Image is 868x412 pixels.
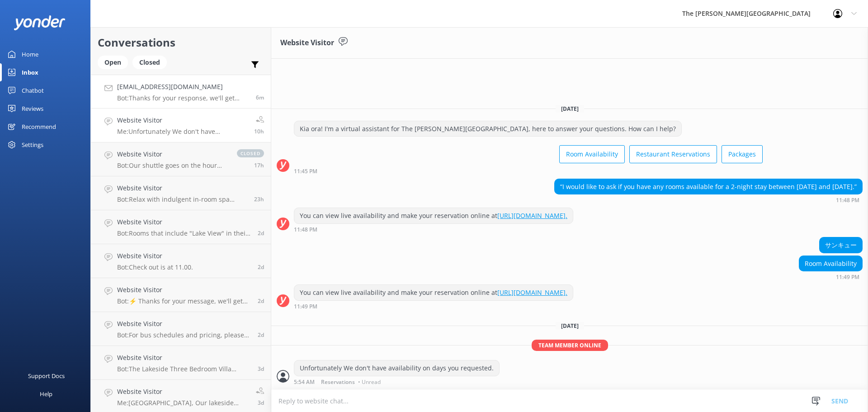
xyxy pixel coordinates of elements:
[280,37,334,49] h3: Website Visitor
[91,244,271,278] a: Website VisitorBot:Check out is at 11.00.2d
[117,387,249,397] h4: Website Visitor
[117,319,251,329] h4: Website Visitor
[117,229,251,237] p: Bot: Rooms that include "Lake View" in their name, along with our Penthouses and Villas/Residence...
[497,288,567,297] a: [URL][DOMAIN_NAME].
[555,179,862,194] div: “I would like to ask if you have any rooms available for a 2-night stay between [DATE] and [DATE].”
[91,346,271,380] a: Website VisitorBot:The Lakeside Three Bedroom Villa amenities do not specifically mention a washe...
[117,263,193,271] p: Bot: Check out is at 11.00.
[559,145,625,163] button: Room Availability
[91,278,271,312] a: Website VisitorBot:⚡ Thanks for your message, we'll get back to you as soon as we can. You're als...
[497,211,567,220] a: [URL][DOMAIN_NAME].
[91,176,271,210] a: Website VisitorBot:Relax with indulgent in-room spa treatments by Indulge Mobile Spa, offering ex...
[554,197,863,203] div: Sep 12 2025 11:48pm (UTC +12:00) Pacific/Auckland
[294,379,315,385] strong: 5:54 AM
[294,226,573,232] div: Sep 12 2025 11:48pm (UTC +12:00) Pacific/Auckland
[254,195,264,203] span: Sep 12 2025 05:13pm (UTC +12:00) Pacific/Auckland
[836,275,859,280] strong: 11:49 PM
[258,365,264,373] span: Sep 10 2025 04:24pm (UTC +12:00) Pacific/Auckland
[132,56,167,69] div: Closed
[117,331,251,339] p: Bot: For bus schedules and pricing, please visit [URL][DOMAIN_NAME].
[28,367,65,385] div: Support Docs
[14,15,66,30] img: yonder-white-logo.png
[117,149,228,159] h4: Website Visitor
[117,82,249,92] h4: [EMAIL_ADDRESS][DOMAIN_NAME]
[556,322,584,330] span: [DATE]
[22,118,56,136] div: Recommend
[799,274,863,280] div: Sep 12 2025 11:49pm (UTC +12:00) Pacific/Auckland
[629,145,717,163] button: Restaurant Reservations
[117,251,193,261] h4: Website Visitor
[117,161,228,170] p: Bot: Our shuttle goes on the hour from 8:00am, returning at 15 minutes past the hour, up until 10...
[237,149,264,157] span: closed
[321,379,355,385] span: Reservations
[117,365,251,373] p: Bot: The Lakeside Three Bedroom Villa amenities do not specifically mention a washer and dryer.
[254,128,264,135] span: Sep 13 2025 05:54am (UTC +12:00) Pacific/Auckland
[294,285,573,300] div: You can view live availability and make your reservation online at
[91,75,271,109] a: [EMAIL_ADDRESS][DOMAIN_NAME]Bot:Thanks for your response, we'll get back to you as soon as we can...
[22,81,44,99] div: Chatbot
[258,229,264,237] span: Sep 11 2025 02:49pm (UTC +12:00) Pacific/Auckland
[117,353,251,363] h4: Website Visitor
[258,331,264,339] span: Sep 10 2025 05:52pm (UTC +12:00) Pacific/Auckland
[98,57,132,67] a: Open
[258,297,264,305] span: Sep 11 2025 04:38am (UTC +12:00) Pacific/Auckland
[117,128,247,136] p: Me: Unfortunately We don't have availability on days you requested.
[22,136,43,154] div: Settings
[836,198,859,203] strong: 11:48 PM
[722,145,763,163] button: Packages
[258,399,264,407] span: Sep 10 2025 10:24am (UTC +12:00) Pacific/Auckland
[358,379,381,385] span: • Unread
[820,237,862,253] div: サンキュー
[294,168,763,174] div: Sep 12 2025 11:45pm (UTC +12:00) Pacific/Auckland
[117,297,251,305] p: Bot: ⚡ Thanks for your message, we'll get back to you as soon as we can. You're also welcome to k...
[117,399,249,407] p: Me: [GEOGRAPHIC_DATA], Our lakeside three bedroom do include laundry facilities, indeed. Apologie...
[117,285,251,295] h4: Website Visitor
[98,34,264,51] h2: Conversations
[294,304,317,309] strong: 11:49 PM
[294,379,500,385] div: Sep 13 2025 05:54am (UTC +12:00) Pacific/Auckland
[91,312,271,346] a: Website VisitorBot:For bus schedules and pricing, please visit [URL][DOMAIN_NAME].2d
[22,45,38,63] div: Home
[91,142,271,176] a: Website VisitorBot:Our shuttle goes on the hour from 8:00am, returning at 15 minutes past the hou...
[117,183,247,193] h4: Website Visitor
[294,227,317,232] strong: 11:48 PM
[258,263,264,271] span: Sep 11 2025 10:39am (UTC +12:00) Pacific/Auckland
[254,161,264,169] span: Sep 12 2025 10:38pm (UTC +12:00) Pacific/Auckland
[556,105,584,113] span: [DATE]
[117,217,251,227] h4: Website Visitor
[532,340,608,351] span: Team member online
[294,303,573,309] div: Sep 12 2025 11:49pm (UTC +12:00) Pacific/Auckland
[256,94,264,101] span: Sep 13 2025 04:29pm (UTC +12:00) Pacific/Auckland
[91,210,271,244] a: Website VisitorBot:Rooms that include "Lake View" in their name, along with our Penthouses and Vi...
[40,385,52,403] div: Help
[117,115,247,125] h4: Website Visitor
[132,57,171,67] a: Closed
[294,121,681,137] div: Kia ora! I'm a virtual assistant for The [PERSON_NAME][GEOGRAPHIC_DATA], here to answer your ques...
[91,109,271,142] a: Website VisitorMe:Unfortunately We don't have availability on days you requested.10h
[98,56,128,69] div: Open
[22,63,38,81] div: Inbox
[22,99,43,118] div: Reviews
[117,195,247,204] p: Bot: Relax with indulgent in-room spa treatments by Indulge Mobile Spa, offering expert massages ...
[117,94,249,102] p: Bot: Thanks for your response, we'll get back to you as soon as we can during opening hours.
[294,360,499,376] div: Unfortunately We don't have availability on days you requested.
[799,256,862,271] div: Room Availability
[294,169,317,174] strong: 11:45 PM
[294,208,573,223] div: You can view live availability and make your reservation online at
